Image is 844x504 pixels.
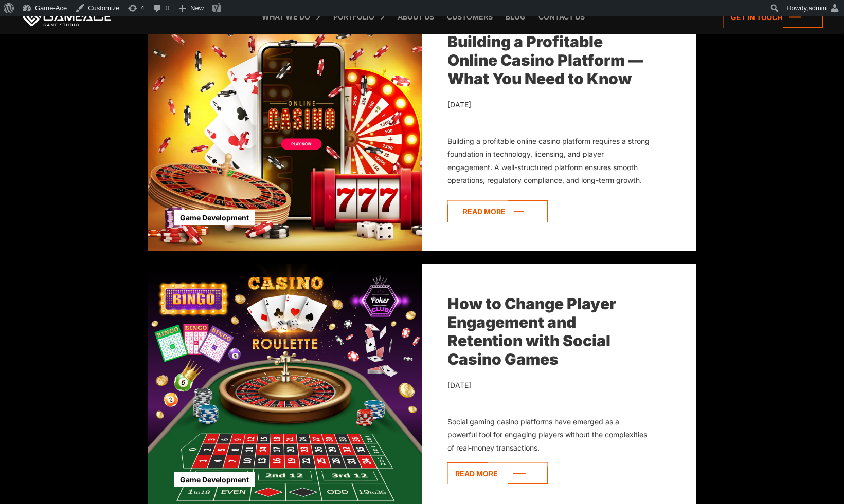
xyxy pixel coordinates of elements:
[447,135,650,187] div: Building a profitable online casino platform requires a strong foundation in technology, licensin...
[723,6,823,28] a: Get in touch
[148,2,422,251] img: Building a Profitable Online Casino Platform — What You Need to Know
[447,462,548,484] a: Read more
[447,200,548,222] a: Read more
[809,4,827,12] span: admin
[447,379,650,392] div: [DATE]
[447,294,616,368] a: How to Change Player Engagement and Retention with Social Casino Games
[174,210,255,225] a: Game Development
[447,415,650,455] div: Social gaming casino platforms have emerged as a powerful tool for engaging players without the c...
[447,98,650,111] div: [DATE]
[447,32,643,88] a: Building a Profitable Online Casino Platform — What You Need to Know
[174,472,255,487] a: Game Development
